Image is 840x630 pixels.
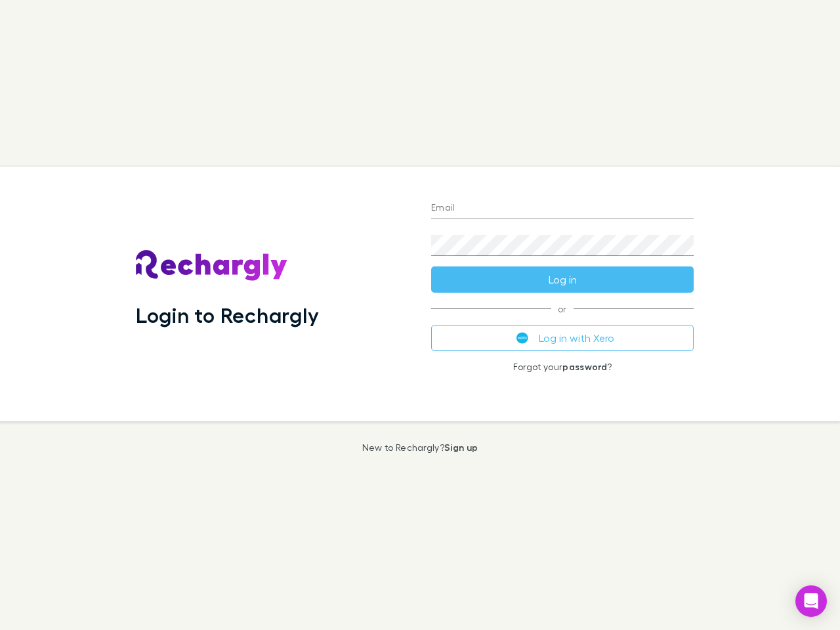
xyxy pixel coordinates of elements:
p: Forgot your ? [431,362,694,372]
p: New to Rechargly? [362,442,478,453]
h1: Login to Rechargly [136,303,319,327]
img: Rechargly's Logo [136,250,288,282]
button: Log in with Xero [431,325,694,351]
button: Log in [431,266,694,293]
a: password [562,361,607,372]
div: Open Intercom Messenger [795,585,827,617]
a: Sign up [444,442,478,453]
img: Xero's logo [516,332,528,344]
